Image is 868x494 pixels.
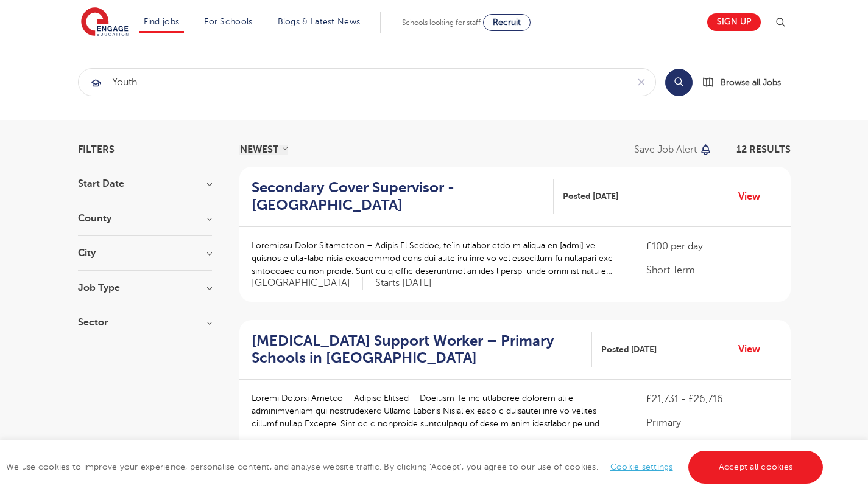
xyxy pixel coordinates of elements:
[493,18,521,27] span: Recruit
[688,451,824,484] a: Accept all cookies
[563,190,618,203] span: Posted [DATE]
[646,392,778,406] p: £21,731 - £26,716
[736,144,791,155] span: 12 RESULTS
[252,332,582,367] h2: [MEDICAL_DATA] Support Worker – Primary Schools in [GEOGRAPHIC_DATA]
[738,189,769,204] a: View
[646,439,778,454] p: SEND
[702,75,791,89] a: Browse all Jobs
[252,179,544,214] h2: Secondary Cover Supervisor - [GEOGRAPHIC_DATA]
[252,179,554,214] a: Secondary Cover Supervisor - [GEOGRAPHIC_DATA]
[78,283,212,293] h3: Job Type
[646,239,778,254] p: £100 per day
[252,277,363,290] span: [GEOGRAPHIC_DATA]
[278,17,361,26] a: Blogs & Latest News
[144,17,180,26] a: Find jobs
[81,7,129,38] img: Engage Education
[79,69,627,96] input: Submit
[78,68,656,96] div: Submit
[738,341,769,357] a: View
[252,392,623,430] p: Loremi Dolorsi Ametco – Adipisc Elitsed – Doeiusm Te inc utlaboree dolorem ali e adminimveniam qu...
[78,145,115,155] span: Filters
[634,145,713,155] button: Save job alert
[402,18,481,27] span: Schools looking for staff
[646,416,778,430] p: Primary
[78,248,212,258] h3: City
[483,14,531,31] a: Recruit
[707,13,761,31] a: Sign up
[627,69,655,96] button: Clear
[634,145,697,155] p: Save job alert
[665,69,693,96] button: Search
[78,214,212,223] h3: County
[646,263,778,277] p: Short Term
[6,462,826,471] span: We use cookies to improve your experience, personalise content, and analyse website traffic. By c...
[721,75,781,89] span: Browse all Jobs
[252,239,623,277] p: Loremipsu Dolor Sitametcon – Adipis El Seddoe, te’in utlabor etdo m aliqua en [admi] ve quisnos e...
[78,179,212,189] h3: Start Date
[610,462,673,471] a: Cookie settings
[78,318,212,327] h3: Sector
[204,17,252,26] a: For Schools
[375,277,432,290] p: Starts [DATE]
[252,332,592,367] a: [MEDICAL_DATA] Support Worker – Primary Schools in [GEOGRAPHIC_DATA]
[601,343,657,356] span: Posted [DATE]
